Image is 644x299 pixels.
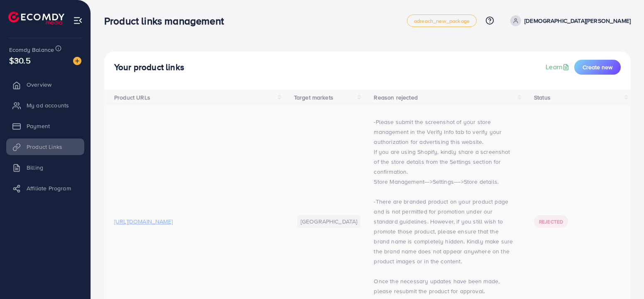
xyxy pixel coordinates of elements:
img: logo [8,12,64,24]
h4: Your product links [114,62,184,73]
p: [DEMOGRAPHIC_DATA][PERSON_NAME] [524,16,631,26]
span: $30.5 [9,54,31,66]
span: Ecomdy Balance [9,46,54,54]
a: [DEMOGRAPHIC_DATA][PERSON_NAME] [507,15,631,26]
span: adreach_new_package [414,18,470,24]
button: Create new [574,60,621,75]
span: Create new [583,63,612,71]
h3: Product links management [104,15,230,27]
img: image [73,57,81,65]
img: menu [73,16,83,25]
a: Learn [546,62,571,72]
a: adreach_new_package [407,15,477,27]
